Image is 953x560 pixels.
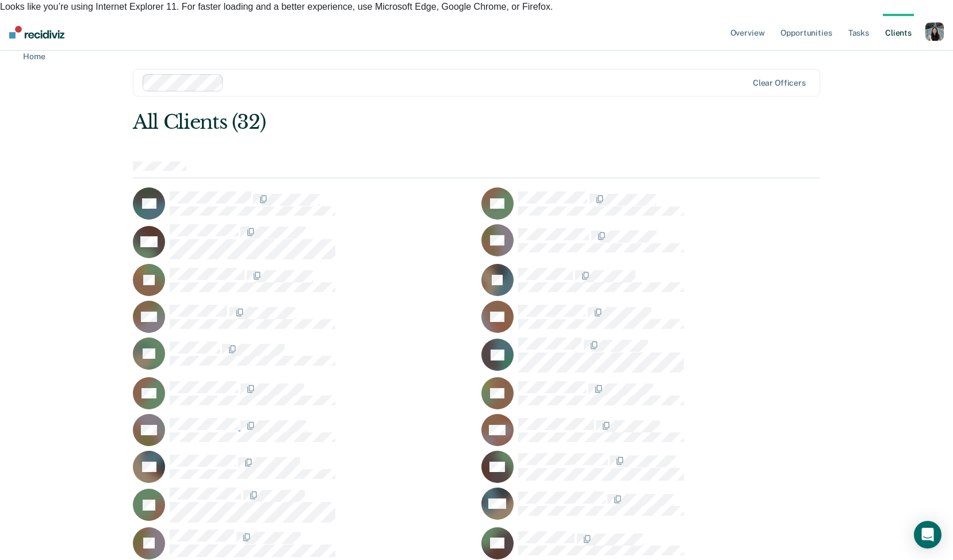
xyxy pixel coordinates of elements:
div: Open Intercom Messenger [914,521,941,549]
a: Tasks [846,14,871,51]
span: × [945,13,953,28]
div: All Clients (32) [133,110,683,134]
a: Clients [883,14,914,51]
a: Opportunities [778,14,834,51]
img: Recidiviz [9,26,64,39]
a: Home [14,51,45,62]
div: Clear officers [753,78,806,88]
a: Overview [728,14,767,51]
